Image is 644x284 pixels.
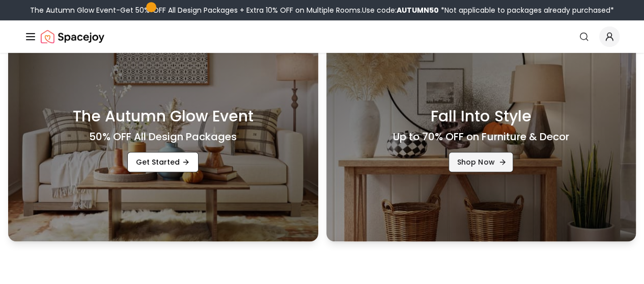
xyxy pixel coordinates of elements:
[30,5,614,15] div: The Autumn Glow Event-Get 50% OFF All Design Packages + Extra 10% OFF on Multiple Rooms.
[393,130,569,144] h4: Up to 70% OFF on Furniture & Decor
[41,26,104,47] a: Spacejoy
[127,152,199,172] a: Get Started
[362,5,439,15] span: Use code:
[73,107,254,125] h3: The Autumn Glow Event
[449,152,513,172] a: Shop Now
[431,107,531,125] h3: Fall Into Style
[89,130,237,144] h4: 50% OFF All Design Packages
[439,5,614,15] span: *Not applicable to packages already purchased*
[397,5,439,15] b: AUTUMN50
[24,20,620,53] nav: Global
[41,26,104,47] img: Spacejoy Logo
